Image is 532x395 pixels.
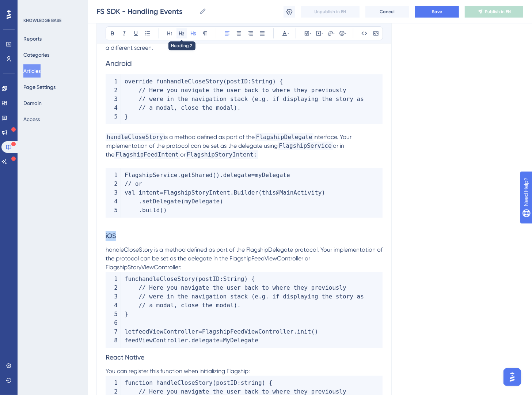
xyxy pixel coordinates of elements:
span: handleCloseStory [156,379,213,386]
span: Need Help? [17,2,46,11]
span: string [241,379,262,386]
span: ( [195,275,199,282]
span: is a method defined as part of the [164,133,255,140]
span: // Here you navigate the user back to where they previously [139,388,346,395]
span: getShared [181,172,213,178]
span: feedViewController [135,328,198,335]
span: FlagshipDelegate [255,133,314,141]
span: . [220,172,223,178]
button: Domain [23,97,42,110]
span: ) [244,275,248,282]
span: Cancel [380,9,395,15]
span: String [251,78,273,85]
span: // were in the navigation stack (e.g. if displaying the story as [139,293,364,300]
span: FlagshipStoryIntent: [186,150,258,159]
span: // or [125,180,142,187]
span: setDelegate [142,198,181,205]
span: feedViewController [125,337,188,344]
span: : [237,379,241,386]
span: postID [198,275,220,282]
span: // Here you navigate the user back to where they previously [139,87,346,94]
span: handleCloseStory [106,133,164,141]
span: } [125,311,128,317]
span: // a modal, close the modal). [139,302,241,309]
span: ( [223,78,227,85]
span: } [125,113,128,120]
span: delegate [191,337,220,344]
span: ( [160,207,163,214]
span: . [139,198,142,205]
button: Unpublish in EN [301,6,360,18]
span: // a modal, close the modal). [139,104,241,111]
span: let [125,328,135,335]
span: { [251,275,255,282]
span: FlagshipService [125,172,178,178]
span: or [180,151,186,158]
span: ( [213,379,216,386]
span: Android [106,59,132,68]
span: . [293,328,297,335]
span: . [178,172,181,178]
span: React Native [106,353,144,361]
span: { [269,379,273,386]
span: Save [432,9,442,15]
button: Categories [23,48,49,61]
span: = [220,337,223,344]
span: ( [258,189,262,196]
button: Cancel [365,6,409,18]
span: ( [213,172,216,178]
button: Articles [23,64,41,78]
span: iOS [106,232,116,240]
span: : [248,78,251,85]
span: FlagshipStoryIntent [163,189,230,196]
span: @MainActivity [276,189,322,196]
span: ) [322,189,325,196]
span: Builder [234,189,258,196]
span: You can register this function when initializing Flagship: [106,368,250,375]
span: MyDelegate [223,337,258,344]
span: override fun [125,78,167,85]
span: String [223,275,244,282]
span: FlagshipFeedViewController [202,328,293,335]
span: delegate [223,172,251,178]
span: { [280,78,283,85]
span: . [230,189,234,196]
span: handleCloseStory [167,78,223,85]
span: // Here you navigate the user back to where they previously [139,284,346,291]
button: Page Settings [23,80,56,94]
span: ) [262,379,266,386]
span: this [262,189,276,196]
span: ( [311,328,315,335]
span: handleCloseStory is a method defined as part of the FlagshipDelegate protocol. Your implementatio... [106,246,384,271]
span: = [160,189,163,196]
span: . [188,337,191,344]
span: ) [220,198,223,205]
span: handleCloseStory [139,275,195,282]
span: val intent [125,189,160,196]
button: Access [23,113,40,126]
span: build [142,207,160,214]
span: ) [216,172,220,178]
span: ) [273,78,276,85]
span: ) [163,207,167,214]
span: FlagshipService [278,142,333,150]
span: Publish in EN [485,9,511,15]
span: = [251,172,255,178]
span: = [198,328,202,335]
span: // were in the navigation stack (e.g. if displaying the story as [139,95,364,102]
iframe: UserGuiding AI Assistant Launcher [501,366,523,388]
button: Publish in EN [465,6,523,18]
span: func [125,275,139,282]
button: Reports [23,32,42,45]
button: Save [415,6,459,18]
input: Article Name [96,6,196,16]
span: postID [216,379,237,386]
span: function [125,379,153,386]
span: postID [227,78,248,85]
span: FlagshipFeedIntent [114,150,180,159]
span: Unpublish in EN [315,9,346,15]
span: : [220,275,223,282]
span: init [297,328,311,335]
